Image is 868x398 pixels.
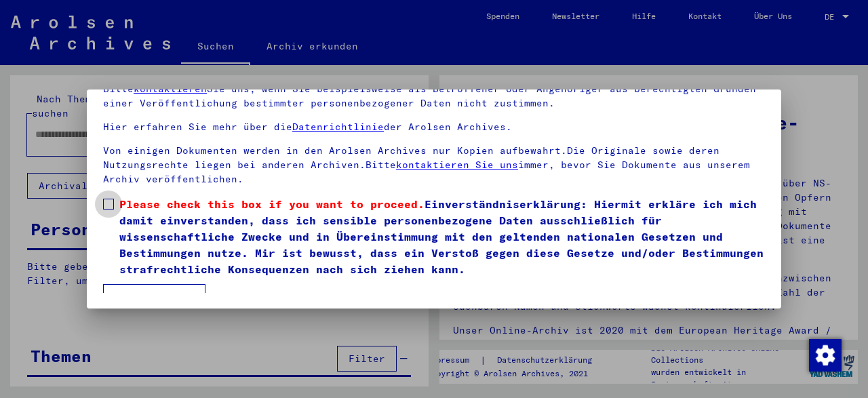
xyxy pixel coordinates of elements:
p: Hier erfahren Sie mehr über die der Arolsen Archives. [103,120,765,134]
span: Please check this box if you want to proceed. [119,197,425,211]
span: Einverständniserklärung: Hiermit erkläre ich mich damit einverstanden, dass ich sensible personen... [119,196,765,277]
a: kontaktieren Sie uns [396,159,518,171]
p: Von einigen Dokumenten werden in den Arolsen Archives nur Kopien aufbewahrt.Die Originale sowie d... [103,144,765,186]
button: Ich stimme zu [103,284,205,310]
a: Datenrichtlinie [292,121,384,133]
p: Bitte Sie uns, wenn Sie beispielsweise als Betroffener oder Angehöriger aus berechtigten Gründen ... [103,82,765,111]
img: Zustimmung ändern [809,339,842,372]
div: Zustimmung ändern [808,338,841,371]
